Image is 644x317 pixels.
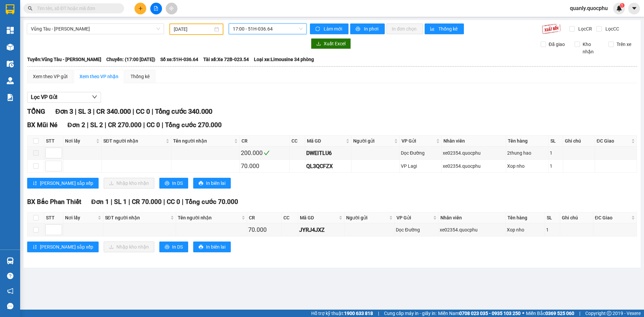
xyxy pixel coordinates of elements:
span: 1 [621,3,623,8]
strong: 1900 633 818 [344,311,373,316]
div: 1 [546,226,559,233]
th: Tên hàng [506,212,545,223]
div: xe02354.quocphu [440,226,504,233]
button: downloadNhập kho nhận [104,242,154,252]
button: Lọc VP Gửi [27,92,101,103]
span: Lọc VP Gửi [31,93,57,101]
span: plus [138,6,143,11]
button: aim [166,3,177,14]
span: sort-ascending [33,245,37,250]
input: Tìm tên, số ĐT hoặc mã đơn [37,5,116,12]
th: SL [545,212,560,223]
span: sort-ascending [33,181,37,186]
span: CC 0 [147,121,160,129]
button: printerIn biên lai [193,242,231,252]
span: | [378,310,379,317]
span: Kho nhận [580,41,603,55]
span: | [143,121,145,129]
div: DWEITLU6 [306,149,350,157]
span: Làm mới [324,25,343,33]
td: Dọc Đường [400,147,442,160]
button: printerIn DS [159,242,188,252]
div: Xop nho [507,162,547,170]
span: | [75,107,76,115]
th: STT [44,212,63,223]
td: QL3QCFZX [305,160,352,173]
div: Dọc Đường [396,226,437,233]
div: Thống kê [130,73,150,80]
span: check [264,150,270,156]
span: Mã GD [307,137,344,145]
th: CC [290,136,305,147]
span: [PERSON_NAME] sắp xếp [40,179,93,187]
span: Tên người nhận [173,137,232,145]
span: Xuất Excel [324,40,345,47]
img: warehouse-icon [7,44,14,51]
span: printer [199,181,203,186]
span: Người gửi [353,137,393,145]
span: Đã giao [546,41,568,48]
span: TỔNG [27,107,45,115]
span: caret-down [631,5,637,11]
span: Loại xe: Limousine 34 phòng [254,56,314,63]
span: Hỗ trợ kỹ thuật: [311,310,373,317]
span: | [579,310,580,317]
div: 70.000 [248,225,280,234]
td: Dọc Đường [395,223,438,236]
img: solution-icon [7,94,14,101]
div: Xem theo VP gửi [33,73,67,80]
span: SL 2 [90,121,103,129]
span: bar-chart [430,27,436,32]
button: printerIn phơi [350,23,385,34]
span: Đơn 3 [55,107,73,115]
span: SL 3 [78,107,91,115]
div: Xem theo VP nhận [79,73,118,80]
span: download [316,41,321,47]
img: warehouse-icon [7,60,14,67]
span: Cung cấp máy in - giấy in: [384,310,436,317]
button: file-add [150,3,162,14]
div: xe02354.quocphu [443,149,505,157]
span: SĐT người nhận [103,137,164,145]
span: ĐC Giao [597,137,630,145]
button: caret-down [628,3,640,14]
th: CC [282,212,298,223]
button: In đơn chọn [386,23,423,34]
span: | [182,198,183,206]
th: Nhân viên [442,136,506,147]
td: VP Lagi [400,160,442,173]
span: In DS [172,243,183,251]
th: Ghi chú [563,136,595,147]
span: sync [315,27,321,32]
span: Vũng Tàu - Phan Thiết [31,24,160,34]
span: ĐC Giao [595,214,630,221]
div: JYRJ4JXZ [299,226,343,234]
span: CC 0 [167,198,180,206]
span: Người gửi [346,214,388,221]
input: 11/10/2025 [174,25,213,33]
span: Thống kê [438,25,459,33]
span: Đơn 2 [67,121,85,129]
span: Số xe: 51H-036.64 [160,56,198,63]
th: Nhân viên [439,212,506,223]
span: VP Gửi [396,214,431,221]
span: Miền Bắc [526,310,574,317]
button: bar-chartThống kê [425,23,464,34]
span: search [28,6,33,11]
button: downloadXuất Excel [311,38,351,49]
b: Tuyến: Vũng Tàu - [PERSON_NAME] [27,57,101,62]
th: Tên hàng [506,136,549,147]
span: | [162,121,163,129]
span: In DS [172,179,183,187]
span: question-circle [7,273,13,279]
span: Đơn 1 [91,198,109,206]
th: CR [247,212,282,223]
div: 70.000 [241,161,288,171]
th: CR [240,136,290,147]
span: | [132,107,134,115]
span: | [111,198,112,206]
span: CR 340.000 [96,107,131,115]
span: copyright [607,311,611,316]
span: printer [165,181,169,186]
img: logo-vxr [6,4,14,14]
